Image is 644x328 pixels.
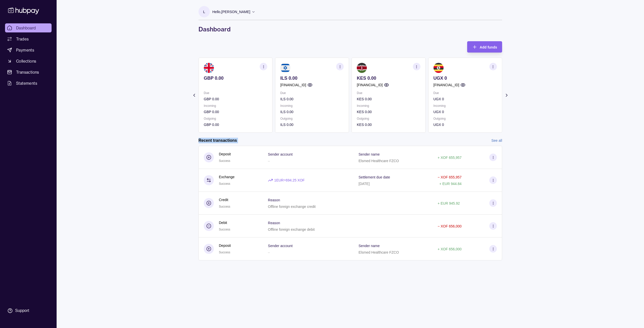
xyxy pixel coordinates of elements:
[437,247,461,251] p: + XOF 656,000
[280,96,344,102] p: ILS 0.00
[358,152,380,156] p: Sender name
[358,250,399,254] p: Elsmed Healthcare FZCO
[219,174,234,180] p: Exchange
[219,243,231,248] p: Deposit
[280,116,344,121] p: Outgoing
[204,63,214,73] img: gb
[5,45,52,55] a: Payments
[16,80,37,86] span: Statements
[204,90,267,96] p: Due
[357,122,420,127] p: KES 0.00
[198,25,502,33] h1: Dashboard
[5,57,52,66] a: Collections
[437,224,461,228] p: − XOF 656,000
[274,177,305,183] p: 1 EUR = 694.25 XOF
[357,82,383,88] p: [FINANCIAL_ID]
[358,182,370,186] p: [DATE]
[268,221,280,225] p: Reason
[268,152,293,156] p: Sender account
[268,198,280,202] p: Reason
[212,9,250,15] p: Hello, [PERSON_NAME]
[16,58,36,64] span: Collections
[16,36,29,42] span: Trades
[357,103,420,109] p: Incoming
[437,201,460,205] p: + EUR 945.92
[357,96,420,102] p: KES 0.00
[491,138,502,143] a: See all
[5,34,52,43] a: Trades
[5,79,52,88] a: Statements
[5,23,52,32] a: Dashboard
[433,63,444,73] img: ug
[204,75,267,81] p: GBP 0.00
[15,308,29,313] div: Support
[219,151,231,157] p: Deposit
[280,90,344,96] p: Due
[437,156,461,160] p: + XOF 655,957
[357,75,420,81] p: KES 0.00
[280,75,344,81] p: ILS 0.00
[268,205,316,209] p: Offline foreign exchange credit
[280,103,344,109] p: Incoming
[439,182,461,186] p: + EUR 944.84
[16,69,39,75] span: Transactions
[198,138,237,143] h2: Recent transactions
[268,159,270,163] p: –
[280,63,290,73] img: il
[357,63,367,73] img: ke
[480,45,497,49] span: Add funds
[203,9,205,15] p: L
[16,25,36,31] span: Dashboard
[204,103,267,109] p: Incoming
[358,175,390,179] p: Settlement due date
[433,82,459,88] p: [FINANCIAL_ID]
[219,159,230,163] span: Success
[5,305,52,316] a: Support
[219,220,230,225] p: Debit
[5,68,52,77] a: Transactions
[280,82,306,88] p: [FINANCIAL_ID]
[219,182,230,185] span: Success
[280,109,344,115] p: ILS 0.00
[204,109,267,115] p: GBP 0.00
[219,251,230,254] span: Success
[358,244,380,248] p: Sender name
[204,116,267,121] p: Outgoing
[16,47,34,53] span: Payments
[219,228,230,231] span: Success
[433,96,497,102] p: UGX 0
[437,175,461,179] p: − XOF 655,957
[433,90,497,96] p: Due
[280,122,344,127] p: ILS 0.00
[358,159,399,163] p: Elsmed Healthcare FZCO
[268,244,293,248] p: Sender account
[357,90,420,96] p: Due
[268,250,270,254] p: –
[219,205,230,208] span: Success
[268,227,315,231] p: Offline foreign exchange debit
[433,116,497,121] p: Outgoing
[467,41,502,53] button: Add funds
[433,103,497,109] p: Incoming
[357,116,420,121] p: Outgoing
[357,109,420,115] p: KES 0.00
[204,96,267,102] p: GBP 0.00
[433,109,497,115] p: UGX 0
[433,122,497,127] p: UGX 0
[433,75,497,81] p: UGX 0
[219,197,230,203] p: Credit
[204,122,267,127] p: GBP 0.00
